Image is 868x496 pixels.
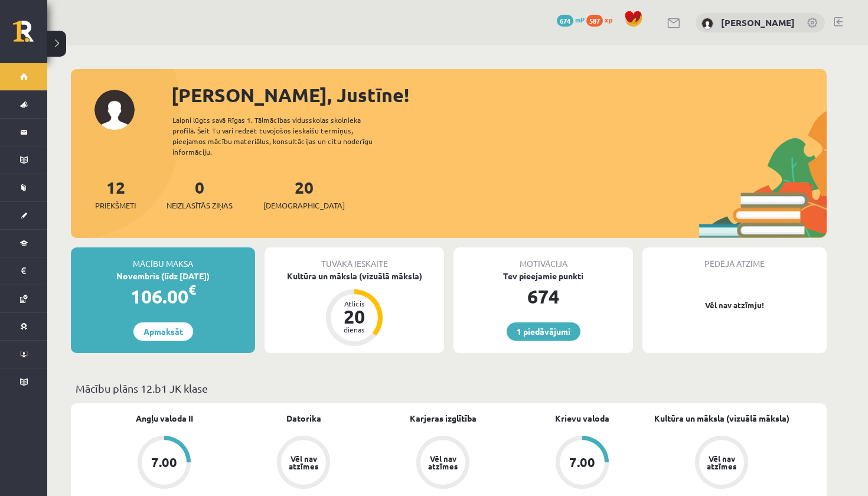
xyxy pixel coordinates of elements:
[13,21,47,50] a: Rīgas 1. Tālmācības vidusskola
[569,456,595,469] div: 7.00
[94,436,234,491] a: 7.00
[557,15,585,24] a: 674 mP
[265,270,444,282] div: Kultūra un māksla (vizuālā māksla)
[652,436,791,491] a: Vēl nav atzīmes
[605,15,612,24] span: xp
[263,177,345,211] a: 20[DEMOGRAPHIC_DATA]
[133,322,193,341] a: Apmaksāt
[95,200,136,211] span: Priekšmeti
[337,300,372,307] div: Atlicis
[171,81,827,109] div: [PERSON_NAME], Justīne!
[705,455,738,470] div: Vēl nav atzīmes
[265,247,444,270] div: Tuvākā ieskaite
[188,281,196,298] span: €
[373,436,513,491] a: Vēl nav atzīmes
[76,380,822,396] p: Mācību plāns 12.b1 JK klase
[642,247,827,270] div: Pēdējā atzīme
[453,270,633,282] div: Tev pieejamie punkti
[136,412,193,425] a: Angļu valoda II
[555,412,609,425] a: Krievu valoda
[575,15,585,24] span: mP
[701,18,713,30] img: Justīne Everte
[337,307,372,326] div: 20
[507,322,580,341] a: 1 piedāvājumi
[586,15,618,24] a: 587 xp
[71,282,255,311] div: 106.00
[172,115,393,157] div: Laipni lūgts savā Rīgas 1. Tālmācības vidusskolas skolnieka profilā. Šeit Tu vari redzēt tuvojošo...
[426,455,459,470] div: Vēl nav atzīmes
[721,17,795,28] a: [PERSON_NAME]
[286,412,321,425] a: Datorika
[586,15,603,27] span: 587
[648,299,821,311] p: Vēl nav atzīmju!
[167,200,233,211] span: Neizlasītās ziņas
[453,247,633,270] div: Motivācija
[151,456,177,469] div: 7.00
[71,247,255,270] div: Mācību maksa
[453,282,633,311] div: 674
[337,326,372,333] div: dienas
[410,412,477,425] a: Karjeras izglītība
[654,412,789,425] a: Kultūra un māksla (vizuālā māksla)
[234,436,373,491] a: Vēl nav atzīmes
[95,177,136,211] a: 12Priekšmeti
[71,270,255,282] div: Novembris (līdz [DATE])
[287,455,320,470] div: Vēl nav atzīmes
[265,270,444,348] a: Kultūra un māksla (vizuālā māksla) Atlicis 20 dienas
[513,436,652,491] a: 7.00
[167,177,233,211] a: 0Neizlasītās ziņas
[557,15,573,27] span: 674
[263,200,345,211] span: [DEMOGRAPHIC_DATA]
